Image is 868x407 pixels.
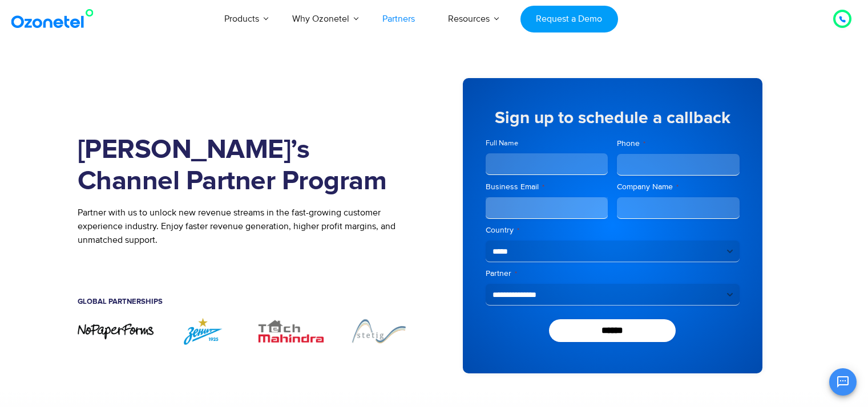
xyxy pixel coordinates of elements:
div: 4 / 7 [341,317,417,345]
img: TechMahindra [253,317,329,345]
h5: Sign up to schedule a callback [486,109,740,127]
label: Country [486,225,740,236]
h5: Global Partnerships [78,298,417,306]
img: Stetig [341,317,417,345]
img: ZENIT [165,317,241,345]
a: Request a Demo [520,6,618,32]
label: Phone [617,138,740,149]
label: Partner [486,268,740,279]
div: 1 / 7 [78,323,154,340]
img: nopaperforms [78,323,154,340]
div: 2 / 7 [165,317,241,345]
div: Image Carousel [78,317,417,345]
div: 3 / 7 [253,317,329,345]
button: Open chat [829,368,857,396]
label: Business Email [486,181,608,193]
label: Full Name [486,138,608,149]
p: Partner with us to unlock new revenue streams in the fast-growing customer experience industry. E... [78,206,417,247]
label: Company Name [617,181,740,193]
h1: [PERSON_NAME]’s Channel Partner Program [78,135,417,197]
